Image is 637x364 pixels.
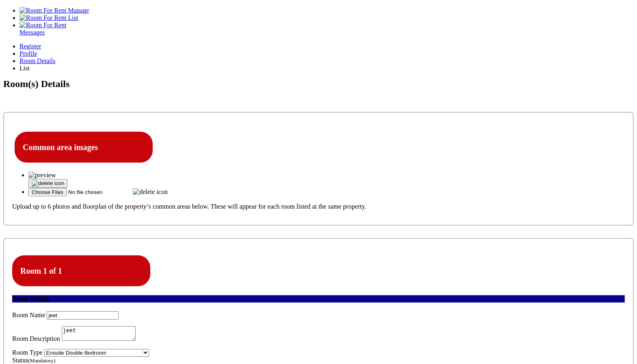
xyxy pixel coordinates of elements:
img: preview [28,172,56,179]
span: List [68,14,78,21]
img: Room For Rent [19,22,67,29]
a: Profile [19,50,634,57]
span: Room Details [19,57,55,64]
span: Manage [68,7,89,14]
span: Messages [19,29,45,36]
img: Room For Rent [19,14,67,22]
h4: Room Details [12,295,625,303]
span: Register [19,43,41,50]
span: Profile [19,50,37,57]
a: Room Details [19,57,634,65]
input: Enter Room Name [47,311,119,320]
a: Manage [19,7,89,14]
small: (Mandatory) [28,357,55,364]
img: delete icon [32,180,64,187]
a: Room For Rent Messages [19,22,634,36]
img: delete icon [133,188,168,196]
label: Room Name [12,312,45,318]
h4: Common area images [23,143,145,152]
h4: Room 1 of 1 [20,266,142,276]
p: Upload up to 6 photos and floorplan of the property’s common areas below. These will appear for e... [12,203,625,210]
a: List [19,14,78,21]
a: Register [19,43,634,50]
label: Room Type [12,349,43,356]
h2: Room(s) Details [3,78,634,104]
label: Room Description [12,335,60,342]
label: Status [12,357,55,364]
img: Room For Rent [19,7,67,14]
span: List [19,65,30,72]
